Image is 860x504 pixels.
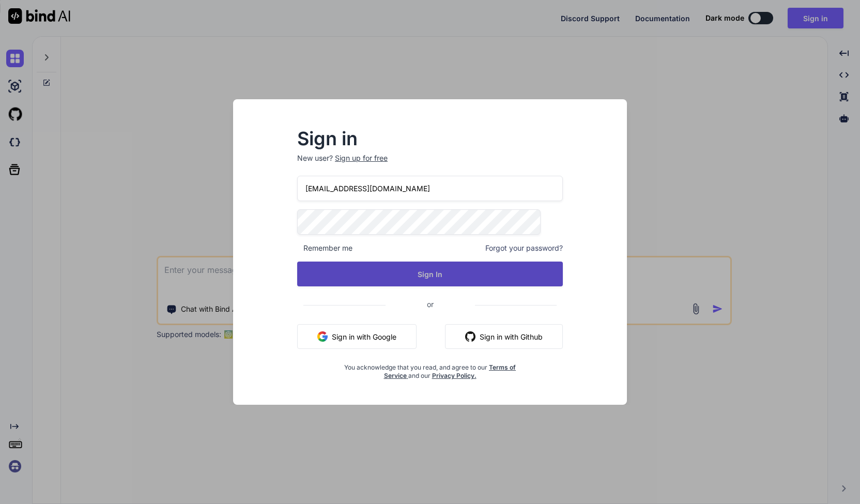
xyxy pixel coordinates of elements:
a: Privacy Policy. [432,372,477,379]
button: Sign in with Github [445,324,563,349]
a: Terms of Service [384,363,516,379]
div: Sign up for free [335,153,388,163]
p: New user? [297,153,563,176]
button: Sign In [297,262,563,286]
div: You acknowledge that you read, and agree to our and our [342,357,519,380]
img: google [317,331,328,342]
h2: Sign in [297,130,563,147]
span: Remember me [297,243,352,253]
span: or [386,292,475,317]
span: Forgot your password? [485,243,563,253]
button: Sign in with Google [297,324,417,349]
input: Login or Email [297,176,563,201]
img: github [465,331,475,342]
